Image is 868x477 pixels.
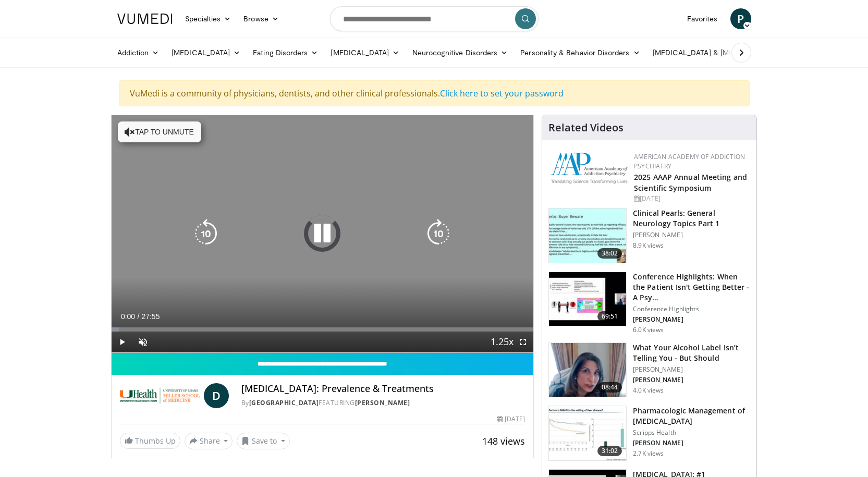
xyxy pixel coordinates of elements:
img: 3c46fb29-c319-40f0-ac3f-21a5db39118c.png.150x105_q85_crop-smart_upscale.png [549,343,626,397]
p: [PERSON_NAME] [633,315,750,324]
a: Neurocognitive Disorders [406,42,515,63]
input: Search topics, interventions [330,6,539,31]
a: American Academy of Addiction Psychiatry [634,152,745,170]
span: 27:55 [141,312,160,321]
a: 69:51 Conference Highlights: When the Patient Isn't Getting Better - A Psy… Conference Highlights... [548,272,750,334]
h4: Related Videos [548,121,624,134]
div: VuMedi is a community of physicians, dentists, and other clinical professionals. [119,80,750,106]
p: Scripps Health [633,429,750,437]
video-js: Video Player [112,115,534,353]
a: Personality & Behavior Disorders [514,42,646,63]
a: 2025 AAAP Annual Meeting and Scientific Symposium [634,172,747,193]
a: 08:44 What Your Alcohol Label Isn’t Telling You - But Should [PERSON_NAME] [PERSON_NAME] 4.0K views [548,343,750,398]
img: 91ec4e47-6cc3-4d45-a77d-be3eb23d61cb.150x105_q85_crop-smart_upscale.jpg [549,209,626,263]
p: 2.7K views [633,449,664,458]
h3: What Your Alcohol Label Isn’t Telling You - But Should [633,343,750,363]
button: Fullscreen [512,332,533,352]
button: Share [185,433,233,449]
a: [PERSON_NAME] [355,398,410,407]
div: [DATE] [634,194,748,203]
a: P [730,8,751,29]
span: 31:02 [597,446,622,456]
button: Unmute [132,332,153,352]
a: Thumbs Up [120,433,180,449]
a: Specialties [179,8,238,29]
span: 69:51 [597,311,622,322]
div: By FEATURING [241,398,525,408]
p: 4.0K views [633,386,664,395]
p: Conference Highlights [633,305,750,313]
img: b20a009e-c028-45a8-b15f-eefb193e12bc.150x105_q85_crop-smart_upscale.jpg [549,406,626,460]
a: D [204,383,229,408]
a: Favorites [681,8,724,29]
a: Eating Disorders [247,42,324,63]
img: 4362ec9e-0993-4580-bfd4-8e18d57e1d49.150x105_q85_crop-smart_upscale.jpg [549,272,626,326]
a: Browse [237,8,285,29]
a: 31:02 Pharmacologic Management of [MEDICAL_DATA] Scripps Health [PERSON_NAME] 2.7K views [548,406,750,461]
p: [PERSON_NAME] [633,231,750,239]
a: [GEOGRAPHIC_DATA] [249,398,319,407]
a: [MEDICAL_DATA] [165,42,247,63]
img: VuMedi Logo [117,14,173,24]
a: [MEDICAL_DATA] & [MEDICAL_DATA] [646,42,796,63]
a: Addiction [111,42,166,63]
img: University of Miami [120,383,200,408]
h3: Pharmacologic Management of [MEDICAL_DATA] [633,406,750,426]
a: 38:02 Clinical Pearls: General Neurology Topics Part 1 [PERSON_NAME] 8.9K views [548,208,750,263]
img: f7c290de-70ae-47e0-9ae1-04035161c232.png.150x105_q85_autocrop_double_scale_upscale_version-0.2.png [551,152,629,184]
h4: [MEDICAL_DATA]: Prevalence & Treatments [241,383,525,395]
a: [MEDICAL_DATA] [324,42,406,63]
button: Playback Rate [492,332,512,352]
span: / [138,312,140,321]
a: Click here to set your password [440,88,564,99]
button: Tap to unmute [118,121,201,142]
p: [PERSON_NAME] [633,439,750,447]
h3: Conference Highlights: When the Patient Isn't Getting Better - A Psy… [633,272,750,303]
h3: Clinical Pearls: General Neurology Topics Part 1 [633,208,750,229]
p: 8.9K views [633,241,664,250]
p: [PERSON_NAME] [633,376,750,384]
div: [DATE] [497,414,525,424]
span: 38:02 [597,248,622,259]
span: 0:00 [121,312,135,321]
p: 6.0K views [633,326,664,334]
p: [PERSON_NAME] [633,365,750,374]
span: 148 views [482,435,525,447]
button: Play [112,332,132,352]
span: 08:44 [597,382,622,393]
div: Progress Bar [112,327,534,332]
button: Save to [237,433,290,449]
